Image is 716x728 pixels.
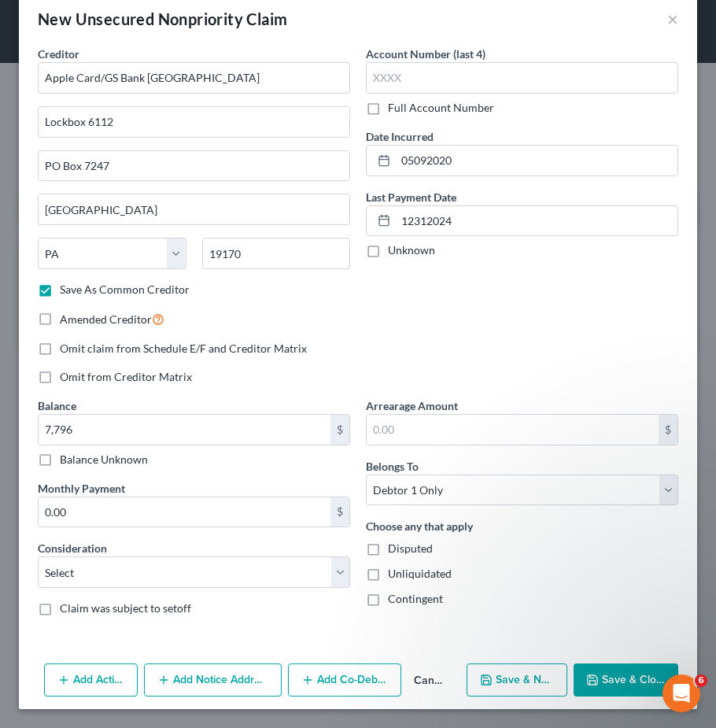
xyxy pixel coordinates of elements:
label: Last Payment Date [366,189,456,205]
span: Claim was subject to setoff [60,601,191,615]
button: Cancel [401,665,460,697]
label: Arrearage Amount [366,397,458,414]
span: 😐 [259,565,282,597]
input: 0.00 [39,497,330,527]
label: Save As Common Creditor [60,282,190,297]
span: 6 [695,674,707,687]
input: 0.00 [367,415,659,445]
div: $ [659,415,677,445]
label: Consideration [38,540,107,556]
button: Collapse window [501,6,531,36]
div: $ [330,497,349,527]
input: Enter address... [39,107,349,137]
input: Apt, Suite, etc... [39,151,349,181]
span: Amended Creditor [60,312,152,326]
span: Omit from Creditor Matrix [60,370,192,383]
button: Add Action [44,663,138,697]
input: Search creditor by name... [38,62,350,94]
a: Open in help center [208,616,334,629]
input: Enter city... [39,194,349,224]
input: 0.00 [39,415,330,445]
label: Monthly Payment [38,480,125,497]
button: Save & Close [574,663,678,697]
label: Date Incurred [366,128,434,145]
input: XXXX [366,62,678,94]
label: Choose any that apply [366,518,473,534]
span: neutral face reaction [250,565,291,597]
iframe: Intercom live chat [662,674,700,712]
span: disappointed reaction [209,565,250,597]
span: Contingent [388,592,443,605]
label: Account Number (last 4) [366,46,485,62]
button: Save & New [467,663,567,697]
span: Disputed [388,541,433,555]
label: Full Account Number [388,100,494,116]
label: Unknown [388,242,435,258]
div: Did this answer your question? [19,549,522,567]
span: 😞 [218,565,241,597]
span: Creditor [38,47,79,61]
span: 😃 [300,565,323,597]
button: × [667,9,678,28]
input: Enter zip... [202,238,351,269]
span: Unliquidated [388,567,452,580]
input: MM/DD/YYYY [396,206,677,236]
span: smiley reaction [291,565,332,597]
button: Add Notice Address [144,663,282,697]
label: Balance Unknown [60,452,148,467]
button: go back [10,6,40,36]
input: MM/DD/YYYY [396,146,677,176]
button: Add Co-Debtor [288,663,402,697]
span: Omit claim from Schedule E/F and Creditor Matrix [60,342,307,355]
div: $ [330,415,349,445]
span: Belongs To [366,460,419,473]
div: New Unsecured Nonpriority Claim [38,8,287,30]
label: Balance [38,397,76,414]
